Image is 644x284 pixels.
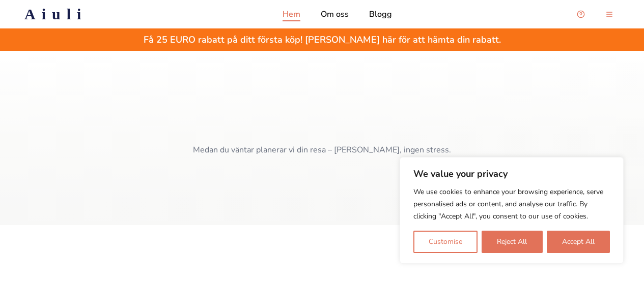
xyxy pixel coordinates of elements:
[24,5,87,23] h2: Aiuli
[8,5,103,23] a: Aiuli
[283,8,300,20] a: Hem
[571,4,591,24] button: Open support chat
[413,231,478,253] button: Customise
[369,8,392,20] a: Blogg
[482,231,542,253] button: Reject All
[321,8,349,20] a: Om oss
[193,144,451,156] span: Medan du väntar planerar vi din resa – [PERSON_NAME], ingen stress.
[413,168,610,180] p: We value your privacy
[400,157,624,264] div: We value your privacy
[599,4,620,24] button: menu-button
[413,186,610,223] p: We use cookies to enhance your browsing experience, serve personalised ads or content, and analys...
[547,231,610,253] button: Accept All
